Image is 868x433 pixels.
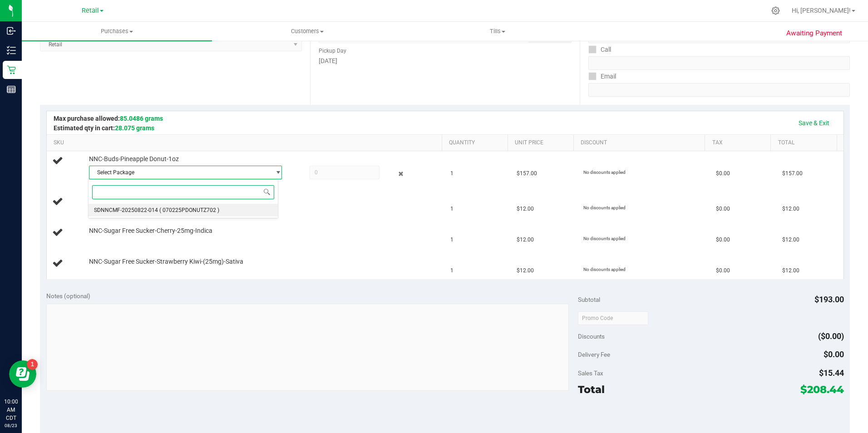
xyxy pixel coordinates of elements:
span: $12.00 [782,236,799,244]
span: Discounts [578,328,605,344]
span: Sales Tax [578,369,603,377]
span: 1 [450,205,454,213]
p: 10:00 AM CDT [4,398,18,422]
span: Delivery Fee [578,351,610,358]
span: Retail [82,7,99,15]
span: $12.00 [782,205,799,213]
p: 08/23 [4,422,18,429]
label: Pickup Day [319,47,346,55]
span: Estimated qty in cart: [54,124,154,132]
span: 1 [450,266,454,275]
span: 85.0486 grams [120,115,163,122]
div: Manage settings [770,6,781,15]
span: Select Package [89,166,271,179]
a: Tills [403,22,593,41]
span: $12.00 [517,205,534,213]
span: ($0.00) [818,331,844,341]
span: $0.00 [716,236,730,244]
inline-svg: Reports [7,85,16,94]
span: No discounts applied [583,236,626,241]
span: 28.075 grams [115,124,154,132]
span: $0.00 [716,205,730,213]
span: NNC-Buds-Pineapple Donut-1oz [89,155,179,163]
span: $0.00 [716,266,730,275]
a: SKU [54,139,438,147]
span: NNC-Sugar Free Sucker-Cherry-25mg-Indica [89,226,212,235]
span: No discounts applied [583,170,626,175]
span: Hi, [PERSON_NAME]! [792,7,851,14]
span: $12.00 [517,266,534,275]
span: $193.00 [814,295,844,304]
iframe: Resource center unread badge [27,359,38,370]
a: Quantity [449,139,504,147]
span: 1 [450,169,454,178]
label: Email [588,70,616,83]
a: Customers [212,22,402,41]
div: [DATE] [319,56,572,66]
span: $208.44 [800,383,844,396]
a: Discount [581,139,701,147]
span: $15.44 [819,368,844,378]
inline-svg: Inbound [7,26,16,35]
span: $0.00 [716,169,730,178]
span: Subtotal [578,296,600,303]
span: No discounts applied [583,267,626,272]
inline-svg: Retail [7,65,16,74]
span: $12.00 [782,266,799,275]
span: Awaiting Payment [786,28,842,39]
input: Promo Code [578,311,648,325]
a: Total [778,139,833,147]
span: Notes (optional) [46,292,90,300]
span: Customers [212,27,402,35]
span: $12.00 [517,236,534,244]
a: Unit Price [515,139,570,147]
span: Total [578,383,605,396]
span: $157.00 [782,169,803,178]
span: NNC-Sugar Free Sucker-Strawberry Kiwi-(25mg)-Sativa [89,257,243,266]
input: Format: (999) 999-9999 [588,56,850,70]
span: No discounts applied [583,205,626,210]
span: Max purchase allowed: [54,115,163,122]
a: Tax [712,139,767,147]
span: $0.00 [824,349,844,359]
span: $157.00 [517,169,537,178]
iframe: Resource center [9,360,36,388]
span: Purchases [22,27,212,35]
span: 1 [450,236,454,244]
inline-svg: Inventory [7,46,16,55]
a: Save & Exit [793,115,835,131]
a: Purchases [22,22,212,41]
label: Call [588,43,611,56]
span: select [270,166,281,179]
span: Tills [403,27,592,35]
